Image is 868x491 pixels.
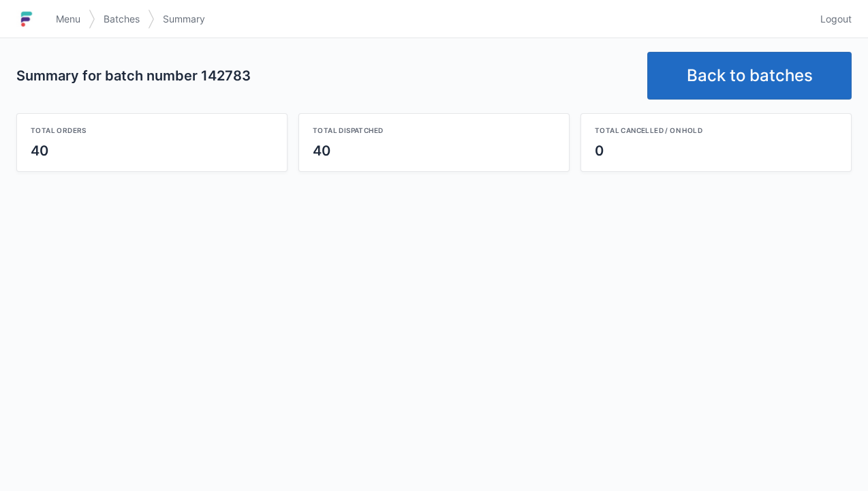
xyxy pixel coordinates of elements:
div: Total dispatched [313,125,555,136]
h2: Summary for batch number 142783 [16,66,636,85]
span: Summary [163,12,205,26]
a: Back to batches [647,52,852,100]
div: 0 [595,141,837,160]
span: Logout [820,12,852,26]
span: Menu [56,12,80,26]
div: 40 [31,141,273,160]
div: 40 [313,141,555,160]
a: Menu [48,7,89,31]
img: logo-small.jpg [16,8,37,30]
a: Logout [812,7,852,31]
div: Total cancelled / on hold [595,125,837,136]
div: Total orders [31,125,273,136]
a: Summary [155,7,213,31]
a: Batches [95,7,148,31]
img: svg> [148,3,155,35]
span: Batches [104,12,140,26]
img: svg> [89,3,95,35]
